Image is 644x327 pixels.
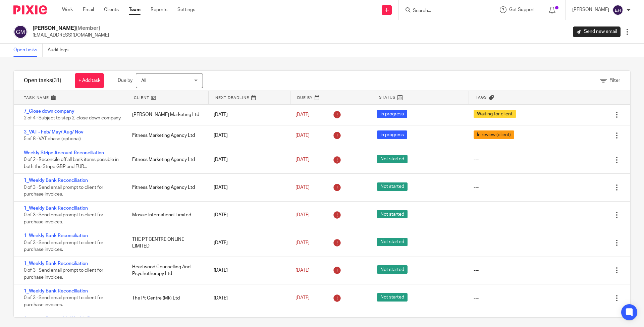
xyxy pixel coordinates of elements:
[33,32,109,39] p: [EMAIL_ADDRESS][DOMAIN_NAME]
[24,317,103,321] a: Accounts Receivable Weekly Review
[412,8,473,14] input: Search
[474,110,516,118] span: Waiting for client
[377,210,408,218] span: Not started
[207,129,288,142] div: [DATE]
[24,151,104,155] a: Weekly Stripe Account Reconciliation
[296,133,310,138] span: [DATE]
[476,95,487,100] span: Tags
[24,268,103,280] span: 0 of 3 · Send email prompt to client for purchase invoices.
[24,213,103,224] span: 0 of 3 · Send email prompt to client for purchase invoices.
[296,157,310,162] span: [DATE]
[377,130,407,139] span: In progress
[24,185,103,197] span: 0 of 3 · Send email prompt to client for purchase invoices.
[296,240,310,245] span: [DATE]
[379,95,396,100] span: Status
[377,238,408,246] span: Not started
[573,26,621,37] a: Send new email
[609,78,620,83] span: Filter
[24,206,88,211] a: 1_Weekly Bank Reconciliation
[377,182,408,191] span: Not started
[118,77,132,84] p: Due by
[24,116,121,121] span: 2 of 4 · Subject to step 2, close down company.
[207,153,288,166] div: [DATE]
[24,109,74,114] a: 7_Close down company
[474,239,479,246] div: ---
[377,155,408,163] span: Not started
[474,184,479,191] div: ---
[296,112,310,117] span: [DATE]
[24,240,103,252] span: 0 of 3 · Send email prompt to client for purchase invoices.
[474,267,479,274] div: ---
[474,130,514,139] span: In review (client)
[296,185,310,190] span: [DATE]
[24,130,84,134] a: 3_VAT - Feb/ May/ Aug/ Nov
[377,293,408,302] span: Not started
[296,268,310,273] span: [DATE]
[141,78,146,83] span: All
[377,265,408,274] span: Not started
[52,78,61,83] span: (31)
[207,236,288,250] div: [DATE]
[296,213,310,217] span: [DATE]
[83,6,94,13] a: Email
[33,25,109,32] h2: [PERSON_NAME]
[104,6,119,13] a: Clients
[125,108,207,121] div: [PERSON_NAME] Marketing Ltd
[13,25,28,39] img: svg%3E
[24,137,81,141] span: 5 of 8 · VAT chase (optional)
[612,5,623,15] img: svg%3E
[207,264,288,277] div: [DATE]
[177,6,195,13] a: Settings
[125,181,207,194] div: Fitness Marketing Agency Ltd
[24,289,88,293] a: 1_Weekly Bank Reconciliation
[509,7,535,12] span: Get Support
[474,156,479,163] div: ---
[207,291,288,305] div: [DATE]
[125,153,207,166] div: Fitness Marketing Agency Ltd
[24,157,119,169] span: 0 of 2 · Reconcile off all bank items possible in both the Stripe GBP and EUR...
[129,6,141,13] a: Team
[62,6,73,13] a: Work
[474,295,479,302] div: ---
[125,260,207,281] div: Heartwood Counselling And Psychotherapy Ltd
[207,208,288,222] div: [DATE]
[75,73,104,88] a: + Add task
[125,129,207,142] div: Fitness Marketing Agency Ltd
[207,181,288,194] div: [DATE]
[125,233,207,253] div: THE PT CENTRE ONLINE LIMITED
[207,108,288,121] div: [DATE]
[377,110,407,118] span: In progress
[125,208,207,222] div: Mosaic International Limited
[24,77,61,84] h1: Open tasks
[296,296,310,301] span: [DATE]
[24,296,103,308] span: 0 of 3 · Send email prompt to client for purchase invoices.
[151,6,167,13] a: Reports
[24,233,88,238] a: 1_Weekly Bank Reconciliation
[48,44,73,57] a: Audit logs
[125,291,207,305] div: The Pt Centre (Mk) Ltd
[24,261,88,266] a: 1_Weekly Bank Reconciliation
[24,178,88,183] a: 1_Weekly Bank Reconciliation
[13,44,43,57] a: Open tasks
[13,5,47,14] img: Pixie
[474,212,479,218] div: ---
[76,25,100,31] span: (Member)
[572,6,609,13] p: [PERSON_NAME]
